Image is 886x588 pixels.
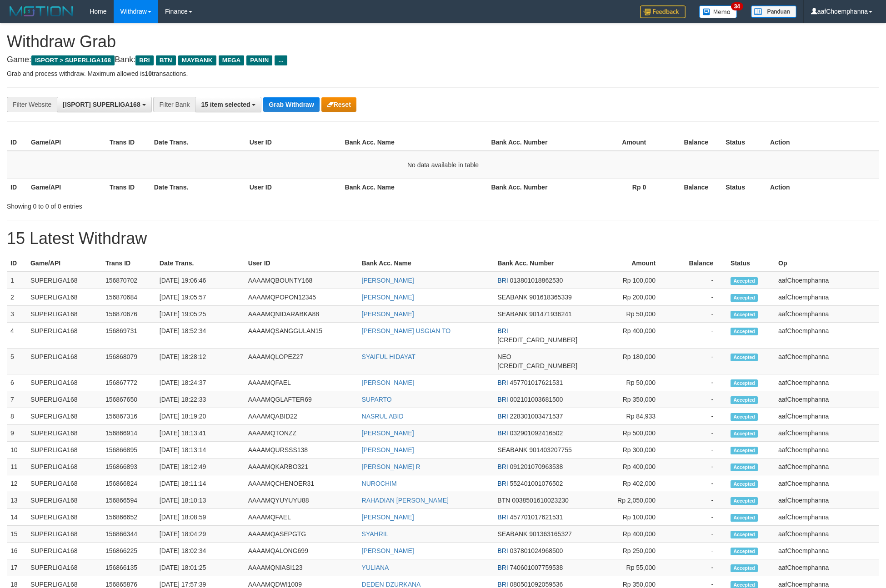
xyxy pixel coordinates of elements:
span: PANIN [246,55,272,65]
td: aafChoemphanna [775,458,879,475]
td: AAAAMQNIASI123 [245,559,358,576]
td: AAAAMQGLAFTER69 [245,391,358,408]
td: 156870676 [102,306,156,323]
span: BRI [497,581,508,588]
span: Accepted [731,396,758,404]
td: [DATE] 18:01:25 [156,559,245,576]
td: 4 [7,323,27,349]
span: Accepted [731,480,758,488]
th: Bank Acc. Name [341,179,488,195]
span: Copy 037801024968500 to clipboard [510,547,563,554]
td: Rp 250,000 [582,543,669,559]
td: - [669,543,727,559]
td: [DATE] 19:05:57 [156,289,245,306]
span: ... [275,55,287,65]
th: Op [775,255,879,272]
td: [DATE] 18:02:34 [156,543,245,559]
td: 156867772 [102,374,156,391]
th: Bank Acc. Number [494,255,582,272]
span: Copy 457701017621531 to clipboard [510,379,563,386]
td: AAAAMQLOPEZ27 [245,349,358,374]
span: 34 [731,2,743,10]
td: Rp 50,000 [582,306,669,323]
td: SUPERLIGA168 [27,289,102,306]
button: 15 item selected [195,97,261,112]
td: Rp 200,000 [582,289,669,306]
td: SUPERLIGA168 [27,391,102,408]
img: Button%20Memo.svg [699,5,737,18]
td: 156866652 [102,509,156,526]
span: SEABANK [497,310,527,318]
td: aafChoemphanna [775,509,879,526]
td: [DATE] 18:13:14 [156,442,245,458]
td: AAAAMQFAEL [245,374,358,391]
a: [PERSON_NAME] USGIAN TO [362,327,451,334]
th: Game/API [27,179,106,195]
a: [PERSON_NAME] [362,277,414,284]
td: - [669,442,727,458]
td: SUPERLIGA168 [27,374,102,391]
td: 7 [7,391,27,408]
h4: Game: Bank: [7,55,879,65]
th: Date Trans. [150,179,246,195]
td: AAAAMQYUYUYU88 [245,492,358,509]
span: Copy 740601007759538 to clipboard [510,564,563,571]
th: Amount [566,134,660,151]
td: aafChoemphanna [775,349,879,374]
td: - [669,374,727,391]
td: AAAAMQALONG699 [245,543,358,559]
span: MEGA [219,55,245,65]
th: ID [7,179,27,195]
th: ID [7,134,27,151]
td: 156866824 [102,475,156,492]
td: - [669,391,727,408]
td: [DATE] 18:24:37 [156,374,245,391]
span: MAYBANK [178,55,216,65]
td: 156870684 [102,289,156,306]
td: 14 [7,509,27,526]
td: 13 [7,492,27,509]
img: panduan.png [751,5,796,18]
td: 156866135 [102,559,156,576]
td: [DATE] 18:52:34 [156,323,245,349]
td: SUPERLIGA168 [27,475,102,492]
span: Copy 901471936241 to clipboard [529,310,571,318]
td: [DATE] 18:28:12 [156,349,245,374]
span: Accepted [731,311,758,319]
td: SUPERLIGA168 [27,458,102,475]
th: Bank Acc. Number [487,134,566,151]
span: BRI [135,55,153,65]
td: 8 [7,408,27,425]
span: Accepted [731,564,758,572]
td: AAAAMQURSSS138 [245,442,358,458]
th: Bank Acc. Name [358,255,494,272]
td: - [669,509,727,526]
td: - [669,475,727,492]
td: aafChoemphanna [775,408,879,425]
th: Date Trans. [156,255,245,272]
td: AAAAMQBOUNTY168 [245,272,358,289]
span: Accepted [731,294,758,302]
td: - [669,306,727,323]
td: 156867316 [102,408,156,425]
th: Game/API [27,134,106,151]
td: 156868079 [102,349,156,374]
a: NASRUL ABID [362,413,404,420]
span: Accepted [731,447,758,454]
a: [PERSON_NAME] [362,513,414,521]
td: 12 [7,475,27,492]
td: [DATE] 18:04:29 [156,526,245,543]
span: BRI [497,277,508,284]
h1: 15 Latest Withdraw [7,229,879,248]
a: [PERSON_NAME] R [362,463,420,470]
span: BRI [497,327,508,334]
span: BRI [497,480,508,487]
td: - [669,492,727,509]
td: 1 [7,272,27,289]
td: 2 [7,289,27,306]
th: Trans ID [102,255,156,272]
a: [PERSON_NAME] [362,429,414,437]
span: Accepted [731,497,758,505]
td: - [669,289,727,306]
td: - [669,458,727,475]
